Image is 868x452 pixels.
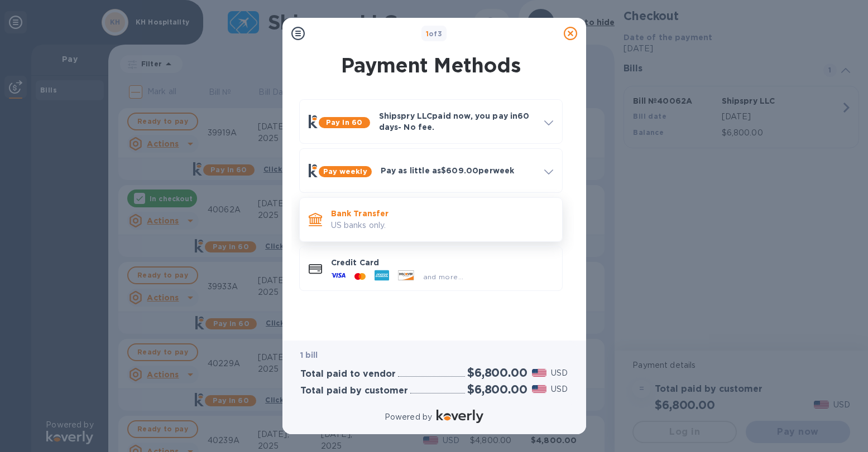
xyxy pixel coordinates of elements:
[331,220,553,231] p: US banks only.
[300,369,396,380] h3: Total paid to vendor
[467,366,527,380] h2: $6,800.00
[551,383,568,395] p: USD
[426,30,443,38] b: of 3
[532,385,547,393] img: USD
[300,386,408,396] h3: Total paid by customer
[423,273,464,281] span: and more...
[467,382,527,396] h2: $6,800.00
[532,369,547,377] img: USD
[379,110,535,133] p: Shipspry LLC paid now, you pay in 60 days - No fee.
[551,367,568,379] p: USD
[426,30,429,38] span: 1
[297,54,565,77] h1: Payment Methods
[385,411,432,423] p: Powered by
[437,410,483,423] img: Logo
[331,208,553,219] p: Bank Transfer
[326,118,362,127] b: Pay in 60
[381,165,535,176] p: Pay as little as $609.00 per week
[300,351,318,359] b: 1 bill
[323,167,367,176] b: Pay weekly
[331,257,553,268] p: Credit Card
